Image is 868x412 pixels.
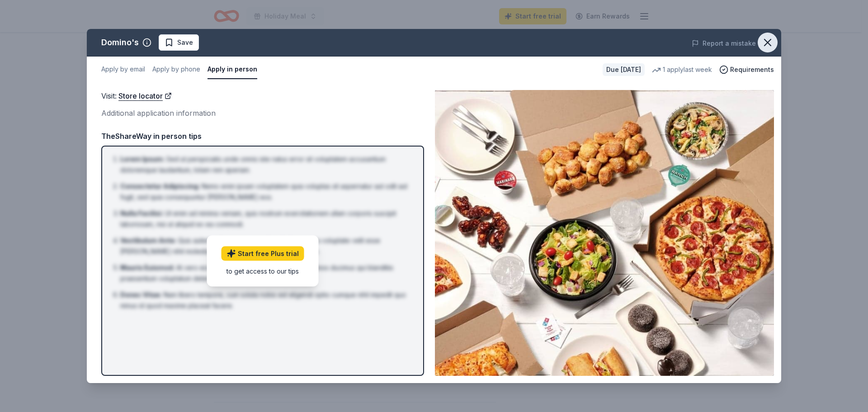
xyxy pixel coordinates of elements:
div: Domino's [101,35,139,50]
div: TheShareWay in person tips [101,130,424,142]
div: 1 apply last week [652,64,712,75]
span: Requirements [730,64,774,75]
li: Ut enim ad minima veniam, quis nostrum exercitationem ullam corporis suscipit laboriosam, nisi ut... [120,208,410,230]
span: Mauris Euismod : [120,264,175,271]
li: Quis autem vel eum iure reprehenderit qui in ea voluptate velit esse [PERSON_NAME] nihil molestia... [120,235,410,257]
button: Save [159,34,199,51]
span: Lorem Ipsum : [120,155,165,163]
span: Vestibulum Ante : [120,237,176,244]
li: At vero eos et accusamus et iusto odio dignissimos ducimus qui blanditiis praesentium voluptatum ... [120,262,410,284]
button: Apply by email [101,60,145,79]
div: to get access to our tips [222,266,304,275]
a: Start free Plus trial [222,246,304,260]
span: Save [177,37,193,48]
span: Consectetur Adipiscing : [120,182,200,190]
li: Nam libero tempore, cum soluta nobis est eligendi optio cumque nihil impedit quo minus id quod ma... [120,289,410,311]
span: Donec Vitae : [120,291,162,298]
button: Apply by phone [152,60,200,79]
div: Due [DATE] [603,63,645,76]
button: Report a mistake [692,38,756,49]
div: Additional application information [101,107,424,119]
li: Nemo enim ipsam voluptatem quia voluptas sit aspernatur aut odit aut fugit, sed quia consequuntur... [120,181,410,203]
button: Apply in person [208,60,257,79]
button: Requirements [719,64,774,75]
li: Sed ut perspiciatis unde omnis iste natus error sit voluptatem accusantium doloremque laudantium,... [120,154,410,175]
a: Store locator [118,90,172,102]
div: Visit : [101,90,424,102]
span: Nulla Facilisi : [120,209,163,217]
img: Image for Domino's [435,90,774,376]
